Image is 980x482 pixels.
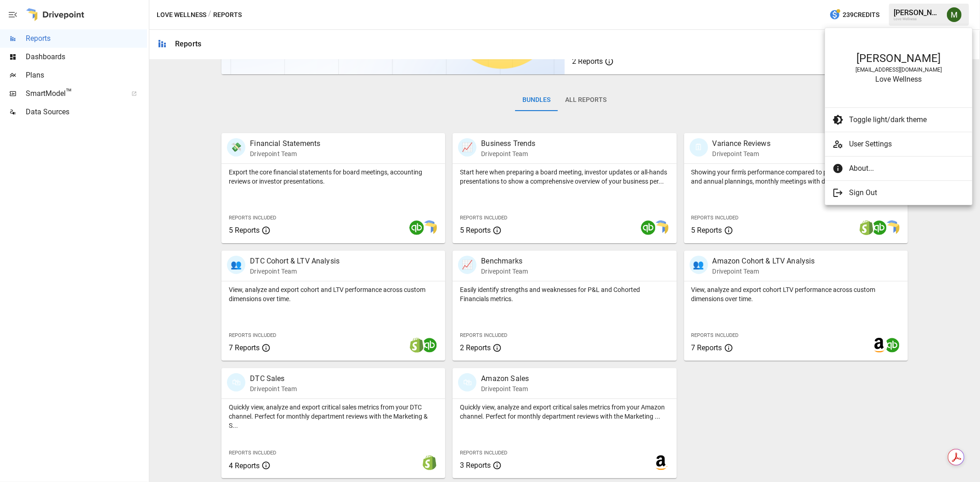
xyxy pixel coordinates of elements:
span: User Settings [849,139,965,150]
span: Sign Out [849,187,965,198]
div: [PERSON_NAME] [834,52,963,65]
div: [EMAIL_ADDRESS][DOMAIN_NAME] [834,67,963,73]
span: About... [849,163,965,174]
span: Toggle light/dark theme [849,114,965,125]
div: Love Wellness [834,75,963,84]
